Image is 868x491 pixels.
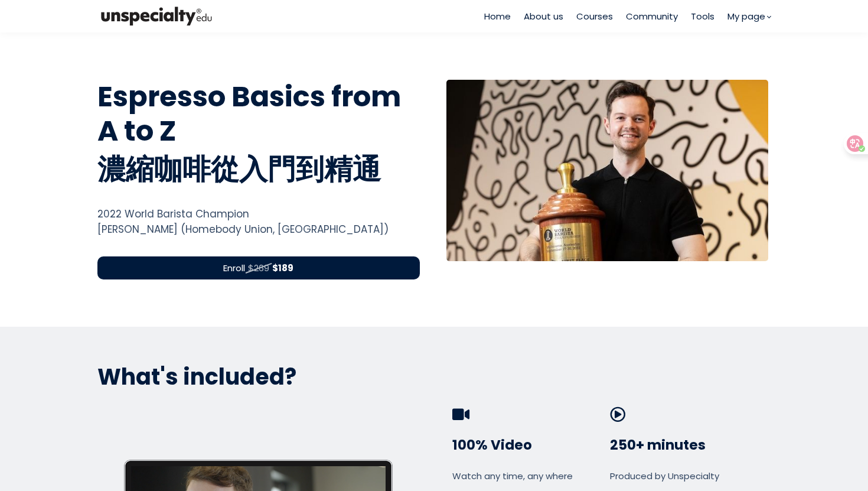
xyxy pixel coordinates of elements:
[223,261,245,275] span: Enroll
[484,9,511,23] a: Home
[626,9,678,23] a: Community
[97,149,381,189] font: 濃縮咖啡從入門到精通
[97,4,216,28] img: bc390a18feecddb333977e298b3a00a1.png
[524,9,563,23] a: About us
[610,469,763,483] div: Produced by Unspecialty
[610,437,763,454] h3: 250+ minutes
[97,362,771,391] p: What's included?
[272,262,293,274] strong: $189
[727,9,771,23] a: My page
[452,437,605,454] h3: 100% Video
[452,469,605,483] div: Watch any time, any where
[727,9,765,23] span: My page
[691,9,714,23] a: Tools
[576,9,613,23] a: Courses
[97,80,420,191] h1: Espresso Basics from A to Z
[248,261,269,275] span: $269
[97,206,420,238] div: 2022 World Barista Champion [PERSON_NAME] (Homebody Union, [GEOGRAPHIC_DATA])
